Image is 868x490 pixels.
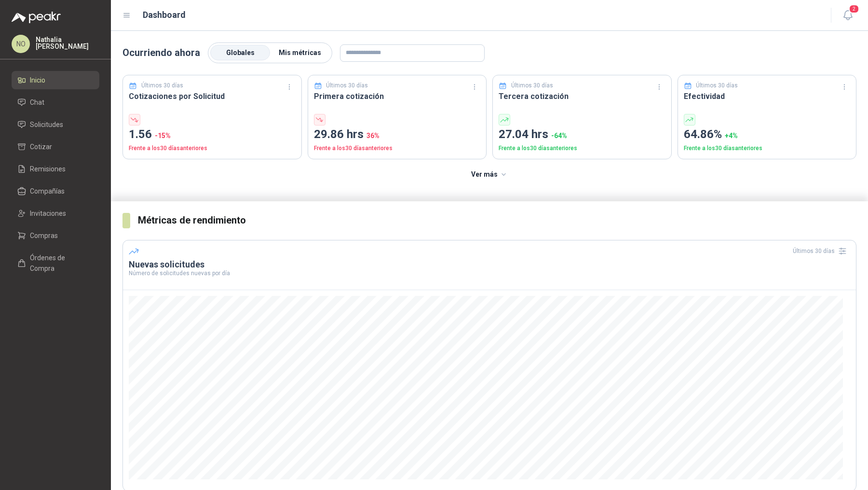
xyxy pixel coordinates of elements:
h3: Nuevas solicitudes [129,259,850,270]
span: 36 % [366,132,380,140]
span: -64 % [551,132,567,140]
span: Compañías [30,186,65,196]
p: 29.86 hrs [314,126,481,144]
a: Compañías [12,182,99,200]
span: + 4 % [725,132,738,140]
p: 64.86% [684,126,851,144]
a: Invitaciones [12,204,99,223]
p: Frente a los 30 días anteriores [499,144,665,153]
p: Nathalia [PERSON_NAME] [36,36,99,50]
p: Ocurriendo ahora [122,45,200,60]
span: Cotizar [30,141,52,152]
span: Órdenes de Compra [30,252,90,274]
p: Últimos 30 días [141,81,183,90]
span: Mis métricas [279,49,321,56]
a: Inicio [12,71,99,89]
span: 2 [849,4,859,14]
a: Órdenes de Compra [12,249,99,278]
img: Logo peakr [12,12,61,23]
a: Remisiones [12,160,99,178]
span: Invitaciones [30,208,66,219]
span: -15 % [155,132,171,140]
p: Últimos 30 días [696,81,738,90]
a: Chat [12,93,99,112]
p: Frente a los 30 días anteriores [129,144,296,153]
h3: Tercera cotización [499,90,665,102]
p: 1.56 [129,126,296,144]
div: Últimos 30 días [793,243,850,259]
a: Compras [12,226,99,245]
p: 27.04 hrs [499,126,665,144]
h3: Cotizaciones por Solicitud [129,90,296,102]
a: Cotizar [12,138,99,156]
p: Últimos 30 días [511,81,553,90]
span: Chat [30,97,44,108]
button: Ver más [466,165,514,184]
span: Inicio [30,75,45,85]
a: Solicitudes [12,115,99,134]
p: Número de solicitudes nuevas por día [129,270,850,276]
h3: Métricas de rendimiento [138,213,856,228]
span: Compras [30,230,58,241]
p: Últimos 30 días [326,81,368,90]
h3: Primera cotización [314,90,481,102]
h3: Efectividad [684,90,851,102]
div: NO [12,35,30,53]
h1: Dashboard [143,8,186,22]
p: Frente a los 30 días anteriores [314,144,481,153]
span: Solicitudes [30,119,63,130]
span: Remisiones [30,164,66,174]
button: 2 [839,7,856,24]
p: Frente a los 30 días anteriores [684,144,851,153]
span: Globales [226,49,255,56]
